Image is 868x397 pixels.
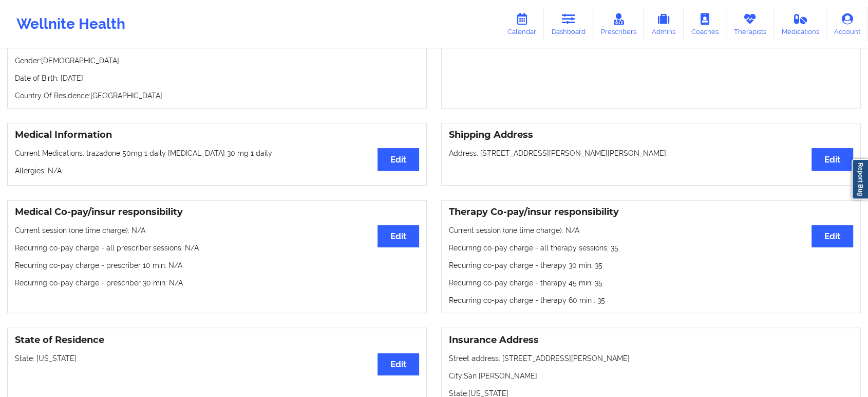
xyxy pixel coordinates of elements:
p: Recurring co-pay charge - therapy 60 min : 35 [449,295,853,305]
button: Edit [378,148,419,170]
p: Street address: [STREET_ADDRESS][PERSON_NAME] [449,353,853,364]
p: City: San [PERSON_NAME] [449,371,853,381]
p: Gender: [DEMOGRAPHIC_DATA] [15,56,419,66]
p: Date of Birth: [DATE] [15,73,419,83]
h3: Therapy Co-pay/insur responsibility [449,206,853,218]
p: Country Of Residence: [GEOGRAPHIC_DATA] [15,91,419,101]
p: Recurring co-pay charge - therapy 45 min : 35 [449,278,853,288]
a: Report Bug [852,159,868,200]
p: Recurring co-pay charge - all therapy sessions : 35 [449,243,853,253]
a: Medications [774,7,827,41]
h3: Insurance Address [449,334,853,346]
p: Current Medications: trazadone 50mg 1 daily [MEDICAL_DATA] 30 mg 1 daily [15,148,419,158]
a: Coaches [684,7,726,41]
button: Edit [378,353,419,375]
a: Calendar [500,7,544,41]
p: Recurring co-pay charge - prescriber 10 min : N/A [15,260,419,270]
a: Account [826,7,868,41]
p: State: [US_STATE] [15,353,419,364]
p: Recurring co-pay charge - therapy 30 min : 35 [449,260,853,270]
a: Therapists [726,7,774,41]
p: Allergies: N/A [15,166,419,176]
h3: Medical Information [15,129,419,141]
a: Dashboard [544,7,593,41]
h3: State of Residence [15,334,419,346]
h3: Shipping Address [449,129,853,141]
p: Recurring co-pay charge - prescriber 30 min : N/A [15,278,419,288]
button: Edit [812,225,853,247]
p: Current session (one time charge): N/A [15,225,419,236]
p: Recurring co-pay charge - all prescriber sessions : N/A [15,243,419,253]
button: Edit [812,148,853,170]
p: Current session (one time charge): N/A [449,225,853,236]
a: Admins [644,7,684,41]
h3: Medical Co-pay/insur responsibility [15,206,419,218]
a: Prescribers [593,7,644,41]
p: Address: [STREET_ADDRESS][PERSON_NAME][PERSON_NAME]. [449,148,853,158]
button: Edit [378,225,419,247]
